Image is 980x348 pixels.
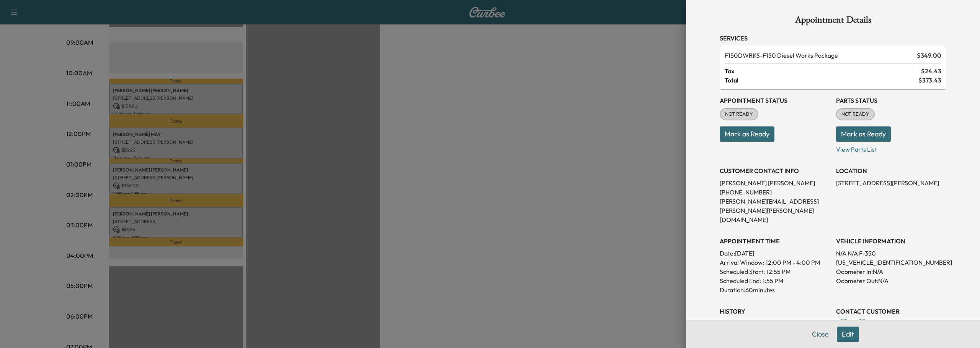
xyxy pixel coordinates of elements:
button: Mark as Ready [720,126,774,142]
p: Odometer Out: N/A [836,276,946,285]
span: NOT READY [837,110,874,118]
button: Close [807,327,834,342]
span: NOT READY [720,110,758,118]
p: N/A N/A F-350 [836,249,946,258]
p: Arrival Window: [720,258,830,267]
p: [US_VEHICLE_IDENTIFICATION_NUMBER] [836,258,946,267]
p: [PERSON_NAME] [PERSON_NAME] [720,178,830,188]
h1: Appointment Details [720,15,946,28]
h3: LOCATION [836,166,946,175]
p: [PHONE_NUMBER] [720,188,830,197]
button: Mark as Ready [836,126,891,142]
span: Tax [725,66,921,76]
p: Duration: 60 minutes [720,285,830,295]
p: Odometer In: N/A [836,267,946,276]
p: Date: [DATE] [720,249,830,258]
h3: APPOINTMENT TIME [720,236,830,246]
h3: Services [720,34,946,43]
p: Created By : [PERSON_NAME] [720,319,830,328]
h3: Appointment Status [720,96,830,105]
p: Scheduled End: [720,276,761,285]
h3: Parts Status [836,96,946,105]
p: 12:55 PM [766,267,791,276]
p: [STREET_ADDRESS][PERSON_NAME] [836,178,946,188]
span: $ 373.43 [918,76,941,85]
span: $ 349.00 [917,51,941,60]
h3: CONTACT CUSTOMER [836,307,946,316]
p: View Parts List [836,142,946,154]
h3: CUSTOMER CONTACT INFO [720,166,830,175]
span: $ 24.43 [921,66,941,76]
span: 12:00 PM - 4:00 PM [766,258,820,267]
p: 1:55 PM [763,276,783,285]
span: F150 Diesel Works Package [725,51,914,60]
h3: History [720,307,830,316]
h3: VEHICLE INFORMATION [836,236,946,246]
p: Scheduled Start: [720,267,765,276]
button: Edit [837,327,859,342]
span: Total [725,76,918,85]
p: [PERSON_NAME][EMAIL_ADDRESS][PERSON_NAME][PERSON_NAME][DOMAIN_NAME] [720,197,830,224]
